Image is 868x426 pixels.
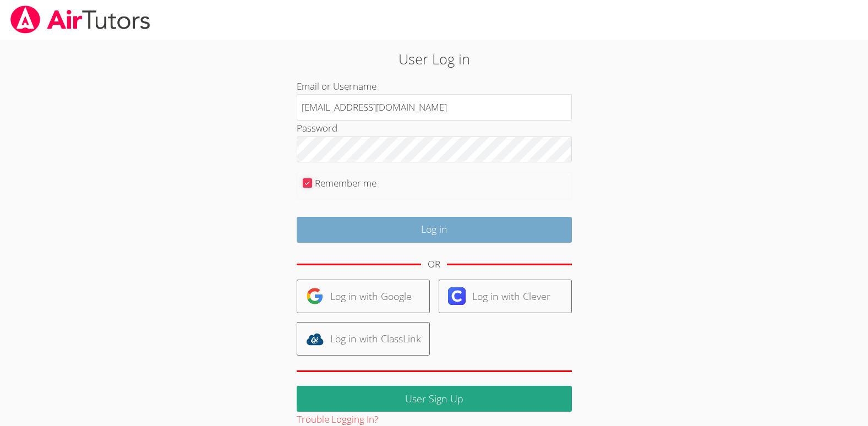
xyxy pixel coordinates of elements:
img: clever-logo-6eab21bc6e7a338710f1a6ff85c0baf02591cd810cc4098c63d3a4b26e2feb20.svg [448,287,466,305]
h2: User Log in [200,48,669,69]
img: classlink-logo-d6bb404cc1216ec64c9a2012d9dc4662098be43eaf13dc465df04b49fa7ab582.svg [306,330,324,348]
label: Password [297,122,337,134]
img: google-logo-50288ca7cdecda66e5e0955fdab243c47b7ad437acaf1139b6f446037453330a.svg [306,287,324,305]
label: Remember me [315,177,376,189]
a: Log in with Google [297,280,430,313]
input: Log in [297,217,572,243]
div: OR [428,256,440,272]
a: Log in with Clever [439,280,572,313]
a: User Sign Up [297,386,572,412]
label: Email or Username [297,80,376,92]
a: Log in with ClassLink [297,322,430,356]
img: airtutors_banner-c4298cdbf04f3fff15de1276eac7730deb9818008684d7c2e4769d2f7ddbe033.png [9,6,151,34]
